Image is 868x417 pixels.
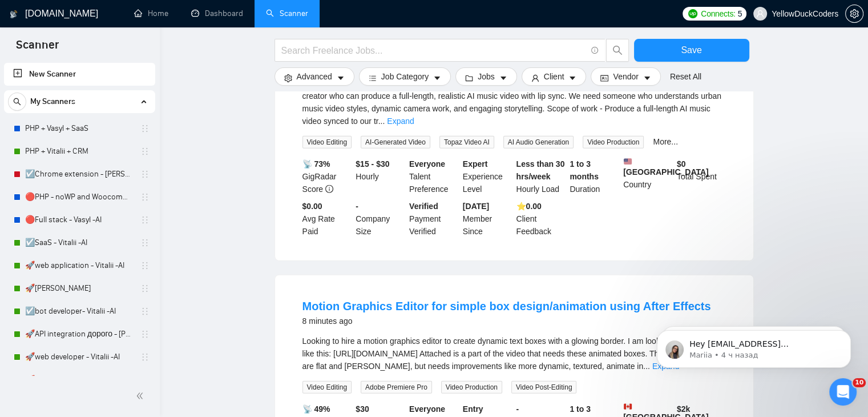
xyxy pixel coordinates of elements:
[33,6,51,25] img: Profile image for AI Assistant from GigRadar 📡
[9,23,219,158] div: Dima говорит…
[7,37,68,61] span: Scanner
[531,74,539,82] span: user
[104,279,124,298] button: Scroll to bottom
[522,67,587,86] button: userClientcaret-down
[591,47,599,54] span: info-circle
[302,202,322,211] b: $0.00
[359,67,451,86] button: barsJob Categorycaret-down
[300,158,354,195] div: GigRadar Score
[516,404,519,414] b: -
[134,9,168,18] a: homeHome
[36,330,45,339] button: Средство выбора GIF-файла
[4,63,155,86] li: New Scanner
[140,352,150,362] span: holder
[455,67,517,86] button: folderJobscaret-down
[302,404,330,414] b: 📡 49%
[846,9,863,18] span: setting
[353,200,407,238] div: Company Size
[337,74,345,82] span: caret-down
[302,136,352,149] span: Video Editing
[191,9,243,18] a: dashboardDashboard
[266,9,308,18] a: searchScanner
[600,74,608,82] span: idcard
[140,261,150,270] span: holder
[302,77,726,127] div: We're Steve N' Chris, a Hip-Hop & R&B duo, looking for an experienced animator or AI video creato...
[25,346,134,368] a: 🚀web developer - Vitalii -AI
[503,136,574,149] span: AI Audio Generation
[670,70,701,83] a: Reset All
[274,67,354,86] button: settingAdvancedcaret-down
[9,193,187,274] div: Супер, дуже вам дякуємо!Все підтверджено, тому очікуйте на чардж сьогодні 😊Якщо ми ще чимось може...
[72,330,82,339] button: Start recording
[140,124,150,133] span: holder
[302,381,352,394] span: Video Editing
[653,137,678,146] a: More...
[441,381,502,394] span: Video Production
[9,282,219,316] div: yellowduckcoders@gmail.com говорит…
[640,306,868,386] iframe: Intercom notifications сообщение
[463,404,483,414] b: Entry
[756,10,764,18] span: user
[369,74,377,82] span: bars
[25,163,134,186] a: ☑️Chrome extension - [PERSON_NAME]
[845,5,863,23] button: setting
[281,43,586,58] input: Search Freelance Jobs...
[129,165,210,177] div: Так, зручно. Дякую
[10,5,18,23] img: logo
[136,390,147,402] span: double-left
[356,404,369,414] b: $ 30
[511,381,577,394] span: Video Post-Editing
[624,158,632,166] img: 🇺🇸
[302,336,720,371] span: Looking to hire a motion graphics editor to create dynamic text boxes with a glowing border. I am...
[140,238,150,247] span: holder
[634,39,749,62] button: Save
[9,23,187,149] div: Перехід на план "пауза" підтверджено ✅Оновлення підписки у вас відбудеться завтра по старому план...
[54,330,63,339] button: Добавить вложение
[407,200,461,238] div: Payment Verified
[567,158,621,195] div: Duration
[9,158,219,193] div: yellowduckcoders@gmail.com говорит…
[55,7,177,25] h1: AI Assistant from GigRadar 📡
[302,300,711,312] a: Motion Graphics Editor for simple box design/animation using After Effects
[701,7,735,20] span: Connects:
[409,159,445,169] b: Everyone
[179,5,200,26] button: Главная
[356,202,358,211] b: -
[325,185,333,193] span: info-circle
[499,74,507,82] span: caret-down
[25,368,134,391] a: 🚀 ERP, IMS, CRM - [PERSON_NAME]
[378,117,385,126] span: ...
[8,93,26,111] button: search
[302,314,711,328] div: 8 minutes ago
[381,70,429,83] span: Job Category
[361,136,430,149] span: AI-Generated Video
[302,159,330,169] b: 📡 73%
[568,74,576,82] span: caret-down
[433,74,441,82] span: caret-down
[25,277,134,300] a: 🚀[PERSON_NAME]
[196,325,214,343] button: Отправить сообщение…
[25,209,134,231] a: 🔴Full stack - Vasyl -AI
[140,215,150,224] span: holder
[13,63,146,86] a: New Scanner
[643,74,651,82] span: caret-down
[140,307,150,316] span: holder
[624,403,632,411] img: 🇨🇦
[845,9,863,18] a: setting
[544,70,564,83] span: Client
[302,335,726,372] div: Looking to hire a motion graphics editor to create dynamic text boxes with a glowing border. I am...
[829,378,857,406] iframe: Intercom live chat
[18,199,178,267] div: Супер, дуже вам дякуємо! Все підтверджено, тому очікуйте на чардж сьогодні 😊 Якщо ми ще чимось мо...
[853,378,866,387] span: 10
[514,200,568,238] div: Client Feedback
[25,186,134,209] a: 🔴PHP - noWP and Woocommerce - [PERSON_NAME]
[516,159,565,181] b: Less than 30 hrs/week
[514,158,568,195] div: Hourly Load
[621,158,675,195] div: Country
[10,306,219,325] textarea: Ваше сообщение...
[140,330,150,339] span: holder
[607,45,628,55] span: search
